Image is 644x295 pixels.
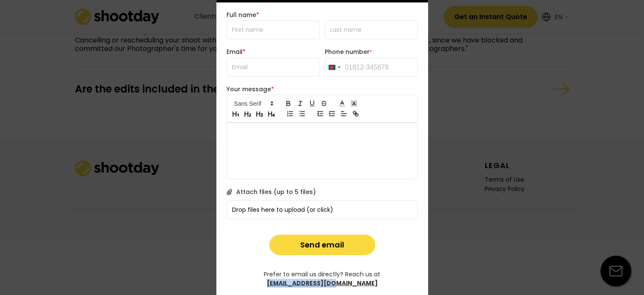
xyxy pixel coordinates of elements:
[264,270,380,279] div: Prefer to email us directly? Reach us at
[227,58,320,77] input: Email
[325,20,418,39] input: Last name
[336,98,348,109] span: Font color
[227,11,418,19] div: Full name
[227,189,232,195] img: Icon%20metro-attachment.svg
[227,85,418,93] div: Your message
[269,235,375,255] button: Send email
[267,279,378,288] div: [EMAIL_ADDRESS][DOMAIN_NAME]
[325,58,343,76] button: Selected country
[230,98,276,109] span: Font
[227,201,418,219] div: Drop files here to upload (or click)
[325,48,418,56] div: Phone number
[227,48,315,56] div: Email
[227,20,320,39] input: First name
[338,109,350,119] span: Text alignment
[325,58,418,77] input: 01812-345678
[236,188,316,196] div: Attach files (up to 5 files)
[348,98,360,109] span: Highlight color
